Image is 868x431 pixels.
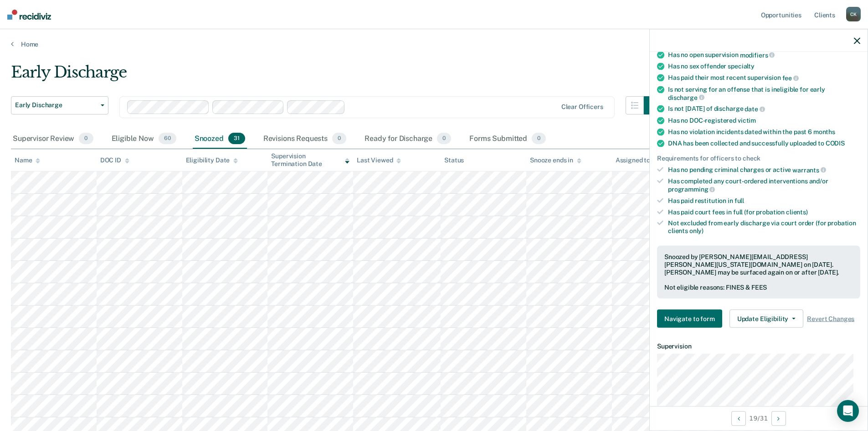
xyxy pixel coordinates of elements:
[650,406,868,430] div: 19 / 31
[826,140,845,147] span: CODIS
[745,105,765,113] span: date
[664,284,853,291] div: Not eligible reasons: FINES & FEES
[782,74,799,82] span: fee
[110,129,178,149] div: Eligible Now
[561,103,603,111] div: Clear officers
[668,117,860,125] div: Has no DOC-registered
[668,128,860,136] div: Has no violation incidents dated within the past 6
[668,93,704,101] span: discharge
[668,51,860,59] div: Has no open supervision
[837,400,859,422] div: Open Intercom Messenger
[357,156,401,164] div: Last Viewed
[740,51,775,58] span: modifiers
[668,105,860,113] div: Is not [DATE] of discharge
[332,133,346,145] span: 0
[657,309,722,327] button: Navigate to form
[738,117,756,124] span: victim
[807,315,854,322] span: Revert Changes
[228,133,245,145] span: 31
[668,62,860,70] div: Has no sex offender
[668,74,860,82] div: Has paid their most recent supervision
[668,177,860,193] div: Has completed any court-ordered interventions and/or
[616,156,658,164] div: Assigned to
[363,129,453,149] div: Ready for Discharge
[668,166,860,174] div: Has no pending criminal charges or active
[262,129,348,149] div: Revisions Requests
[668,186,715,193] span: programming
[813,128,835,135] span: months
[15,156,40,164] div: Name
[734,197,744,204] span: full
[437,133,451,145] span: 0
[11,40,857,48] a: Home
[79,133,93,145] span: 0
[786,208,808,215] span: clients)
[11,63,662,89] div: Early Discharge
[728,62,755,70] span: specialty
[846,7,861,21] div: C K
[664,253,853,276] div: Snoozed by [PERSON_NAME][EMAIL_ADDRESS][PERSON_NAME][US_STATE][DOMAIN_NAME] on [DATE]. [PERSON_NA...
[467,129,548,149] div: Forms Submitted
[668,219,860,235] div: Not excluded from early discharge via court order (for probation clients
[15,101,97,109] span: Early Discharge
[668,208,860,216] div: Has paid court fees in full (for probation
[271,152,349,168] div: Supervision Termination Date
[657,342,860,350] dt: Supervision
[193,129,247,149] div: Snoozed
[731,411,746,426] button: Previous Opportunity
[657,309,726,327] a: Navigate to form link
[657,155,860,162] div: Requirements for officers to check
[771,411,786,426] button: Next Opportunity
[729,309,803,327] button: Update Eligibility
[668,197,860,204] div: Has paid restitution in
[11,129,95,149] div: Supervisor Review
[186,156,238,164] div: Eligibility Date
[159,133,176,145] span: 60
[7,10,51,20] img: Recidiviz
[668,140,860,147] div: DNA has been collected and successfully uploaded to
[792,166,826,173] span: warrants
[530,156,581,164] div: Snooze ends in
[689,227,704,234] span: only)
[532,133,546,145] span: 0
[100,156,129,164] div: DOC ID
[444,156,464,164] div: Status
[668,86,860,101] div: Is not serving for an offense that is ineligible for early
